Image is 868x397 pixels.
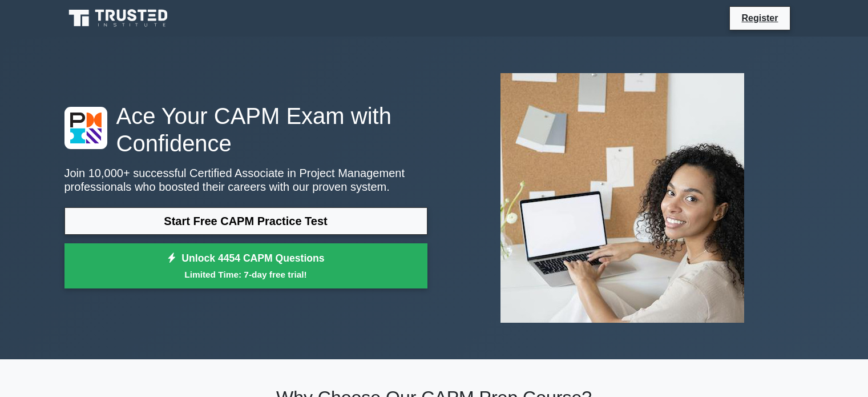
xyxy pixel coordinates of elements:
[64,102,427,157] h1: Ace Your CAPM Exam with Confidence
[64,207,427,235] a: Start Free CAPM Practice Test
[64,243,427,289] a: Unlock 4454 CAPM QuestionsLimited Time: 7-day free trial!
[79,268,413,281] small: Limited Time: 7-day free trial!
[64,166,427,194] p: Join 10,000+ successful Certified Associate in Project Management professionals who boosted their...
[734,11,785,25] a: Register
